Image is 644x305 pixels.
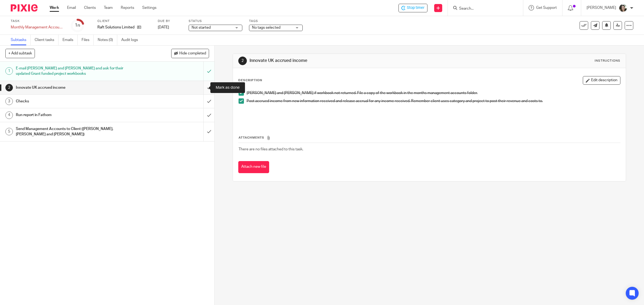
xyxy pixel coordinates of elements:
h1: Checks [16,97,137,105]
div: 1 [5,67,13,75]
h1: E-mail [PERSON_NAME] and [PERSON_NAME] and ask for their updated Grant funded project workbooks [16,64,137,78]
h1: Send Management Accounts to Client ([PERSON_NAME], [PERSON_NAME] and [PERSON_NAME]) [16,125,137,139]
div: Raft Solutions Limited - Monthly Management Accounts - Raft Solutions Ltd [398,4,427,12]
a: Settings [142,5,156,10]
span: Attachments [239,136,264,139]
span: [DATE] [158,25,169,29]
a: Team [104,5,113,10]
div: 3 [5,98,13,105]
img: Pixie [11,4,38,12]
a: Client tasks [35,35,58,45]
h1: Run report in Fathom [16,111,137,119]
h1: Innovate UK accrued income [250,58,441,64]
label: Tags [249,19,303,23]
a: Clients [84,5,96,10]
p: Raft Solutions Limited [97,25,134,30]
button: Attach new file [238,161,269,173]
p: Description [238,78,262,83]
a: Files [82,35,94,45]
span: Not started [192,26,211,29]
div: 2 [5,84,13,91]
p: Post accrued income from new information received and release accrual for any income received. Re... [247,98,620,104]
a: Notes (0) [98,35,117,45]
span: Hide completed [179,51,206,56]
small: /5 [77,24,80,27]
a: Email [67,5,76,10]
div: 2 [238,57,247,65]
label: Status [189,19,242,23]
button: + Add subtask [5,49,35,58]
div: 5 [5,128,13,135]
a: Emails [63,35,78,45]
a: Subtasks [11,35,31,45]
button: Hide completed [171,49,209,58]
p: [PERSON_NAME] and [PERSON_NAME] if workbook not returned. File a copy of the workbook in the mont... [247,90,620,96]
button: Edit description [583,76,620,85]
label: Client [97,19,151,23]
span: No tags selected [252,26,280,29]
label: Task [11,19,64,23]
h1: Innovate UK accrued income [16,84,137,92]
div: 4 [5,111,13,119]
span: There are no files attached to this task. [239,147,303,151]
img: barbara-raine-.jpg [619,4,627,12]
a: Reports [121,5,134,10]
div: Monthly Management Accounts - Raft Solutions Ltd [11,25,64,30]
div: Instructions [595,59,620,63]
a: Audit logs [121,35,142,45]
label: Due by [158,19,182,23]
a: Work [50,5,59,10]
div: 1 [75,22,80,28]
